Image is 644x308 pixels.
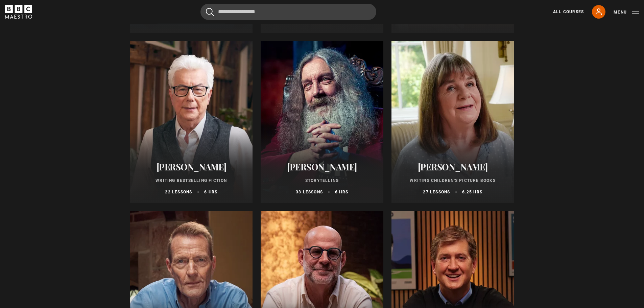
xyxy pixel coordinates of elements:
svg: BBC Maestro [5,5,32,19]
p: 22 lessons [165,189,192,195]
p: Writing Children's Picture Books [400,177,506,184]
p: Storytelling [269,177,375,184]
a: [PERSON_NAME] Storytelling 33 lessons 6 hrs [261,41,383,203]
h2: [PERSON_NAME] [269,162,375,172]
h2: [PERSON_NAME] [138,162,245,172]
p: 6.25 hrs [462,189,482,195]
p: 27 lessons [423,189,450,195]
h2: [PERSON_NAME] [400,162,506,172]
button: Submit the search query [206,8,214,16]
a: [PERSON_NAME] Writing Bestselling Fiction 22 lessons 6 hrs [130,41,253,203]
p: 33 lessons [296,189,323,195]
button: Toggle navigation [614,9,639,16]
input: Search [200,4,376,20]
p: 6 hrs [204,189,217,195]
p: 6 hrs [335,189,348,195]
a: [PERSON_NAME] Writing Children's Picture Books 27 lessons 6.25 hrs [391,41,514,203]
a: All Courses [553,9,584,15]
p: Writing Bestselling Fiction [138,177,245,184]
